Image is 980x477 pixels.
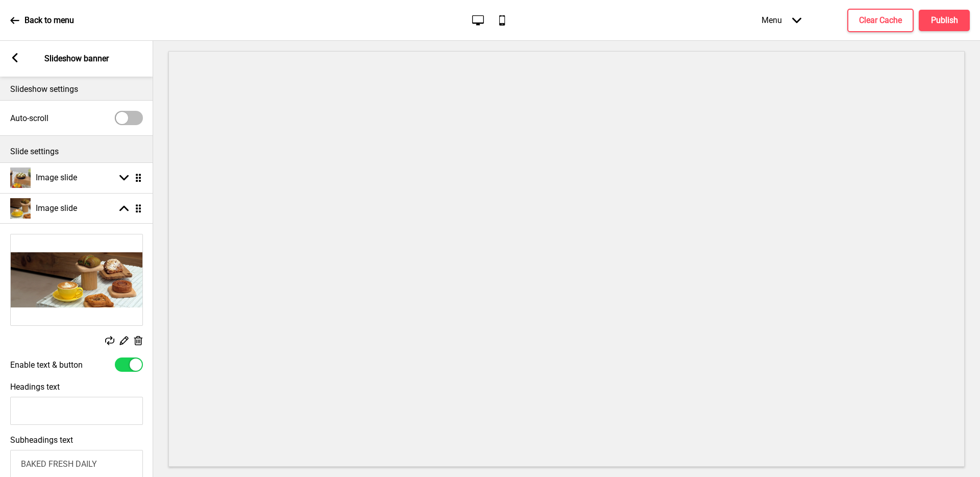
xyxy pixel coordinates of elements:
h4: Clear Cache [859,15,902,26]
button: Publish [919,10,970,31]
h4: Image slide [36,172,77,183]
p: Slideshow banner [44,53,109,64]
p: Back to menu [24,15,74,26]
h4: Image slide [36,203,77,214]
h4: Publish [931,15,958,26]
a: Back to menu [10,7,74,34]
label: Auto-scroll [10,113,48,123]
p: Slide settings [10,146,143,157]
div: Menu [751,5,812,35]
p: Slideshow settings [10,84,143,95]
label: Headings text [10,382,60,392]
button: Clear Cache [847,9,914,32]
label: Enable text & button [10,360,83,370]
label: Subheadings text [10,435,73,445]
img: Image [11,234,142,325]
